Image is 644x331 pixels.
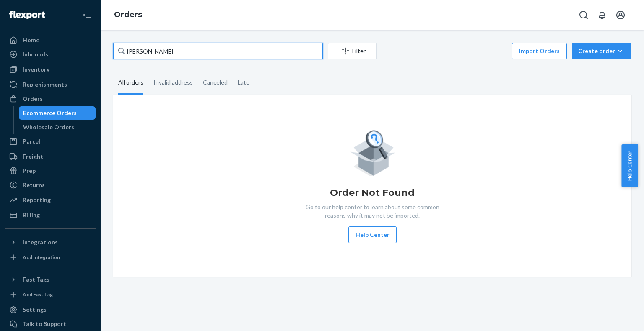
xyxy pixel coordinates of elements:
div: Invalid address [153,72,193,93]
p: Go to our help center to learn about some common reasons why it may not be imported. [299,203,446,220]
div: Create order [578,47,625,55]
h1: Order Not Found [330,186,415,200]
button: Open account menu [612,7,629,23]
div: Add Integration [23,254,60,261]
div: Settings [23,305,47,314]
img: Empty list [350,128,395,176]
a: Home [5,33,96,47]
a: Freight [5,150,96,163]
a: Returns [5,178,96,192]
button: Import Orders [512,43,567,59]
a: Replenishments [5,78,96,91]
a: Parcel [5,135,96,148]
button: Open notifications [594,7,610,23]
div: Add Fast Tag [23,291,53,298]
a: Inventory [5,63,96,76]
div: Orders [23,95,43,103]
div: Inbounds [23,50,48,59]
div: Prep [23,167,36,175]
div: Inventory [23,65,49,74]
button: Close Navigation [79,7,96,23]
button: Create order [572,43,631,59]
div: Replenishments [23,80,67,89]
div: Canceled [203,72,228,93]
div: Billing [23,211,40,219]
a: Wholesale Orders [19,121,96,134]
button: Help Center [621,144,638,187]
a: Add Integration [5,252,96,262]
a: Settings [5,303,96,316]
a: Orders [114,10,142,19]
button: Fast Tags [5,273,96,286]
div: Talk to Support [23,320,66,328]
button: Filter [328,43,377,59]
div: Returns [23,181,45,189]
div: Parcel [23,137,40,146]
div: Late [238,72,249,93]
a: Prep [5,164,96,177]
img: Flexport logo [9,11,45,19]
a: Add Fast Tag [5,290,96,300]
div: Wholesale Orders [23,123,74,131]
button: Help Center [348,226,397,243]
ol: breadcrumbs [107,3,149,27]
a: Reporting [5,193,96,207]
div: Freight [23,152,43,161]
div: Fast Tags [23,275,49,284]
div: Integrations [23,238,58,246]
a: Inbounds [5,48,96,61]
div: Reporting [23,196,51,204]
button: Integrations [5,236,96,249]
a: Talk to Support [5,317,96,331]
a: Billing [5,208,96,222]
a: Ecommerce Orders [19,106,96,120]
div: All orders [118,72,143,95]
a: Orders [5,92,96,105]
div: Home [23,36,39,44]
input: Search orders [113,43,323,59]
div: Ecommerce Orders [23,109,77,117]
button: Open Search Box [575,7,592,23]
div: Filter [328,47,376,55]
